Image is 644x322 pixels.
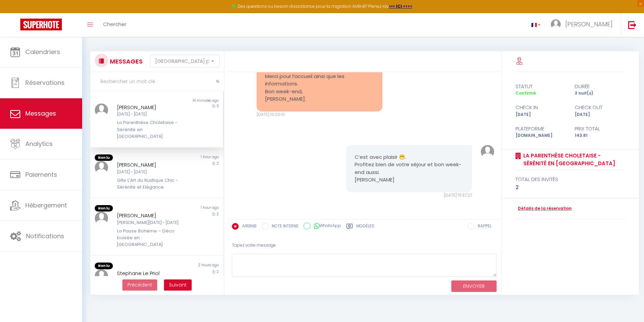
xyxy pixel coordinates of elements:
[20,19,62,30] img: Super Booking
[117,228,186,248] div: La Pause Bohème – Déco boisée en [GEOGRAPHIC_DATA]
[511,125,570,133] div: Plateforme
[217,161,219,166] span: 2
[26,232,64,240] span: Notifications
[511,103,570,112] div: check in
[565,20,613,28] span: [PERSON_NAME]
[117,111,186,118] div: [DATE] - [DATE]
[95,103,108,117] img: ...
[570,132,629,139] div: 143.81
[25,140,53,148] span: Analytics
[239,223,257,230] label: AIRBNB
[628,21,637,29] img: logout
[511,112,570,118] div: [DATE]
[95,263,113,269] span: Non lu
[25,170,57,179] span: Paiements
[217,103,219,108] span: 3
[117,269,186,277] div: Stephane Le Priol
[356,223,374,231] label: Modèles
[570,103,629,112] div: check out
[511,82,570,91] div: statut
[108,54,143,69] h3: MESSAGES
[516,175,625,183] div: total des invités
[217,269,219,274] span: 2
[117,103,186,112] div: [PERSON_NAME]
[570,112,629,118] div: [DATE]
[232,237,497,254] div: Tapez votre message
[157,98,223,103] div: 14 minutes ago
[122,279,157,291] button: Previous
[511,132,570,139] div: [DOMAIN_NAME]
[257,112,382,118] div: [DATE] 19:20:01
[516,183,625,192] div: 2
[516,205,572,212] a: Détails de la réservation
[117,119,186,140] div: La Parenthèse Choletaise - Sérénité en [GEOGRAPHIC_DATA]
[346,192,472,199] div: [DATE] 19:37:27
[169,281,187,288] span: Suivant
[127,281,152,288] span: Précédent
[451,280,497,292] button: ENVOYER
[474,223,492,230] label: RAPPEL
[25,109,56,118] span: Messages
[355,153,463,184] pre: C’est avec plaisir 😁. Profitez bien de votre séjour et bon week-end aussi. [PERSON_NAME]
[268,223,299,230] label: NOTE INTERNE
[157,154,223,161] div: 1 hour ago
[117,212,186,220] div: [PERSON_NAME]
[546,13,621,37] a: ... [PERSON_NAME]
[157,205,223,212] div: 1 hour ago
[516,90,536,96] span: Confirmé
[117,177,186,191] div: Gîte L'Art du Rustique Chic - Sérénité et Elégance
[551,19,561,29] img: ...
[481,145,494,158] img: ...
[98,13,132,37] a: Chercher
[117,169,186,175] div: [DATE] - [DATE]
[521,152,625,168] a: La Parenthèse Choletaise - Sérénité en [GEOGRAPHIC_DATA]
[25,48,60,56] span: Calendriers
[95,154,113,161] span: Non lu
[103,21,126,28] span: Chercher
[95,205,113,212] span: Non lu
[570,82,629,91] div: durée
[164,279,192,291] button: Next
[570,90,629,97] div: 3 nuit(s)
[117,161,186,169] div: [PERSON_NAME]
[157,263,223,269] div: 2 hours ago
[95,212,108,225] img: ...
[570,125,629,133] div: Prix total
[95,269,108,283] img: ...
[117,220,186,226] div: [PERSON_NAME][DATE] - [DATE]
[95,161,108,174] img: ...
[25,201,67,209] span: Hébergement
[389,3,412,9] a: >>> ICI <<<<
[25,78,65,87] span: Réservations
[265,65,374,103] pre: Bonjour, Merci pour l’accueil ainsi que les informations. Bon week-end, [PERSON_NAME].
[217,212,219,217] span: 2
[90,72,224,91] input: Rechercher un mot clé
[310,223,341,230] label: WhatsApp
